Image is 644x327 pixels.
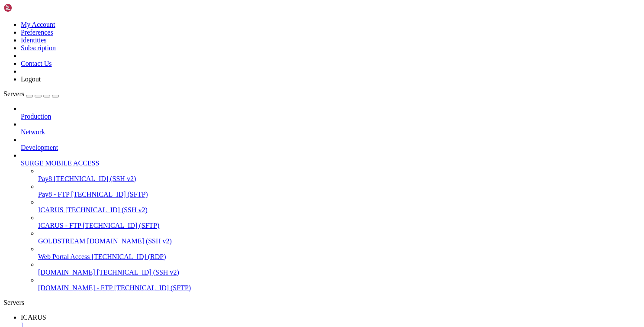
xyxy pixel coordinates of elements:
a: Network [21,128,641,136]
a: Subscription [21,44,56,52]
a: Pay8 [TECHNICAL_ID] (SSH v2) [38,175,641,183]
span: [TECHNICAL_ID] (SFTP) [83,222,159,229]
a: Production [21,113,641,120]
li: SURGE MOBILE ACCESS [21,152,641,292]
li: Pay8 [TECHNICAL_ID] (SSH v2) [38,167,641,183]
a: Pay8 - FTP [TECHNICAL_ID] (SFTP) [38,191,641,198]
x-row: Expanded Security Maintenance for Applications is not enabled. [3,107,531,114]
li: ICARUS [TECHNICAL_ID] (SSH v2) [38,198,641,214]
a: GOLDSTREAM [DOMAIN_NAME] (SSH v2) [38,237,641,245]
a: My Account [21,21,55,28]
span: [TECHNICAL_ID] (SSH v2) [54,175,136,182]
x-row: Swap usage: 0% [3,84,531,92]
x-row: System load: 0.0 Processes: 126 [3,62,531,70]
span: [TECHNICAL_ID] (SSH v2) [97,269,179,276]
li: Pay8 - FTP [TECHNICAL_ID] (SFTP) [38,183,641,198]
li: GOLDSTREAM [DOMAIN_NAME] (SSH v2) [38,230,641,245]
x-row: * Support: [URL][DOMAIN_NAME] [3,33,531,40]
x-row: See [URL][DOMAIN_NAME] or run: sudo pro status [3,158,531,165]
span: [TECHNICAL_ID] (SSH v2) [65,206,148,214]
a: Servers [3,90,59,97]
x-row: 208 updates can be applied immediately. [3,121,531,129]
a: [DOMAIN_NAME] [TECHNICAL_ID] (SSH v2) [38,269,641,276]
span: ~ [83,210,87,217]
li: ICARUS - FTP [TECHNICAL_ID] (SFTP) [38,214,641,230]
span: SURGE MOBILE ACCESS [21,159,99,167]
x-row: * Management: [URL][DOMAIN_NAME] [3,26,531,33]
x-row: To see these additional updates run: apt list --upgradable [3,136,531,143]
span: Web Portal Access [38,253,90,260]
a: Web Portal Access [TECHNICAL_ID] (RDP) [38,253,641,261]
x-row: * Documentation: [URL][DOMAIN_NAME] [3,18,531,26]
x-row: 1 of these updates is a standard security update. [3,129,531,136]
x-row: : $ [3,210,531,217]
li: Web Portal Access [TECHNICAL_ID] (RDP) [38,245,641,261]
li: [DOMAIN_NAME] [TECHNICAL_ID] (SSH v2) [38,261,641,276]
div: (26, 28) [98,210,102,217]
span: [TECHNICAL_ID] (SFTP) [114,284,191,291]
span: ICARUS - FTP [38,222,81,229]
x-row: 1 updates could not be installed automatically. For more details, [3,180,531,188]
span: Pay8 - FTP [38,191,69,198]
span: GOLDSTREAM [38,237,85,245]
a: [DOMAIN_NAME] - FTP [TECHNICAL_ID] (SFTP) [38,284,641,292]
li: Development [21,136,641,152]
span: [DOMAIN_NAME] - FTP [38,284,113,291]
span: Network [21,128,45,136]
x-row: Last login: [DATE] from [TECHNICAL_ID] [3,202,531,210]
span: ubuntu@ip-172-31-36-24 [3,210,80,217]
a: SURGE MOBILE ACCESS [21,159,641,167]
a: Development [21,144,641,152]
x-row: System information as of [DATE] [3,48,531,55]
a: ICARUS [TECHNICAL_ID] (SSH v2) [38,206,641,214]
x-row: Enable ESM Apps to receive additional future security updates. [3,151,531,158]
x-row: see /var/log/unattended-upgrades/unattended-upgrades.log [3,188,531,195]
a: ICARUS - FTP [TECHNICAL_ID] (SFTP) [38,222,641,230]
span: [TECHNICAL_ID] (RDP) [92,253,166,260]
a: Identities [21,36,47,44]
span: Development [21,144,58,151]
div: Servers [3,299,641,307]
span: Servers [3,90,24,97]
li: Production [21,105,641,120]
a: Logout [21,75,41,83]
span: ICARUS [38,206,64,214]
a: Preferences [21,29,53,36]
li: Network [21,120,641,136]
span: [DOMAIN_NAME] [38,269,95,276]
x-row: Memory usage: 43% IPv4 address for enX0: [TECHNICAL_ID] [3,77,531,84]
span: Pay8 [38,175,52,182]
span: [TECHNICAL_ID] (SFTP) [71,191,148,198]
span: Production [21,113,51,120]
span: [DOMAIN_NAME] (SSH v2) [87,237,172,245]
x-row: Welcome to Ubuntu 24.04 LTS (GNU/Linux 6.14.0-1012-aws x86_64) [3,3,531,11]
x-row: Usage of /: 27.5% of 47.39GB Users logged in: 1 [3,70,531,77]
li: [DOMAIN_NAME] - FTP [TECHNICAL_ID] (SFTP) [38,276,641,292]
span: ICARUS [21,314,46,321]
img: Shellngn [3,3,53,12]
a: Contact Us [21,60,52,67]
